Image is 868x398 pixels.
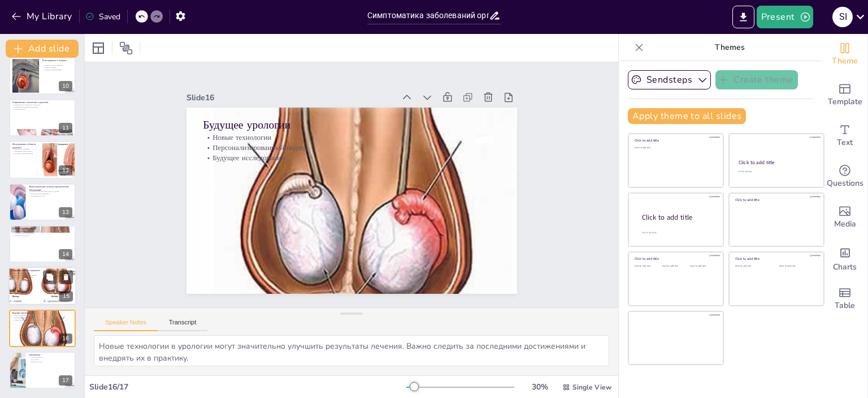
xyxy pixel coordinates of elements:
button: Export to PowerPoint [732,6,754,28]
p: Роль пациента в лечении [42,59,72,62]
div: Click to add title [635,256,715,261]
p: Будущее исследований [206,137,502,178]
div: 15 [8,267,76,306]
p: Преимущества современных технологий [12,104,72,106]
p: Будущее урологии [12,311,72,315]
p: Улучшение качества обслуживания [12,274,73,276]
p: Значение обратной связи [12,272,73,274]
p: Новые технологии [208,117,505,158]
div: Click to add text [635,147,715,149]
button: Present [757,6,813,28]
p: Необходимость учета [29,195,72,197]
div: Click to add body [642,231,713,234]
p: Психологические аспекты урологических заболеваний [29,185,72,191]
div: Saved [85,11,120,22]
div: 16 [59,333,72,344]
div: 16 [9,310,76,347]
span: Media [834,218,856,230]
div: 11 [59,123,72,133]
p: Открытое общение [42,66,72,69]
button: S I [832,6,853,28]
span: Table [835,299,855,312]
div: Click to add text [635,265,660,268]
div: 30 % [526,382,553,392]
div: Layout [89,39,107,57]
div: Click to add title [635,138,715,143]
div: Add images, graphics, shapes or video [822,197,867,238]
div: 13 [9,183,76,221]
div: Click to add title [735,198,816,202]
p: Применение новых знаний [12,151,39,153]
p: Соблюдение рекомендаций [42,68,72,70]
button: Create theme [715,70,798,89]
div: Slide 16 [196,75,404,108]
span: Single View [572,383,611,392]
div: Add text boxes [822,115,867,156]
p: Будущее урологии [209,102,506,148]
div: Change the overall theme [822,34,867,75]
div: 14 [59,249,72,259]
p: Персонализированный подход [207,127,504,168]
p: Будущее исследований [12,319,72,321]
div: 10 [59,81,72,91]
div: Click to add text [738,170,813,173]
div: Add ready made slides [822,75,867,115]
span: Position [119,41,133,55]
p: Влияние на психоэмоциональное состояние [29,190,72,192]
p: Заключение [29,353,72,357]
div: Slide 16 / 17 [89,382,406,392]
p: Учет потребностей пациентов [12,276,73,279]
button: Add slide [6,40,79,58]
span: Charts [833,261,857,273]
div: Click to add title [735,256,816,261]
p: Исследования в области урологии [12,143,39,149]
p: Улучшение результатов [12,234,72,237]
div: 10 [9,57,76,94]
p: Обучение и информирование [12,152,39,155]
div: 17 [9,352,76,389]
p: Обучение врачей [12,108,72,110]
p: Важность исследований [12,148,39,151]
div: Click to add text [779,265,815,268]
button: Speaker Notes [94,319,158,331]
button: Duplicate Slide [43,271,57,284]
div: S I [832,7,853,27]
div: 11 [9,99,76,136]
button: Sendsteps [628,70,711,89]
span: Template [828,96,862,108]
p: Основные выводы [29,357,72,359]
div: 13 [59,207,72,217]
div: Click to add title [739,159,814,166]
button: Delete Slide [59,271,73,284]
span: Theme [832,55,858,67]
div: Click to add text [735,265,771,268]
p: Сотрудничество специалистов [12,232,72,234]
span: Questions [827,177,863,190]
div: Click to add title [642,212,714,222]
div: 12 [59,165,72,176]
p: Психологическая поддержка [29,192,72,195]
p: Современные технологии в урологии [12,101,72,104]
div: 14 [9,225,76,263]
p: Новые технологии [12,314,72,316]
p: Роль врачей [29,358,72,361]
p: Работа в команде врачей [12,227,72,230]
p: Обратная связь от пациентов [12,269,73,272]
p: Минимально инвазивные процедуры [12,106,72,108]
button: Transcript [158,319,208,331]
div: 17 [59,375,72,386]
div: Click to add text [662,265,688,268]
textarea: Новые технологии в урологии могут значительно улучшить результаты лечения. Важно следить за после... [94,335,609,366]
button: Apply theme to all slides [628,108,746,124]
p: Будущее урологии [29,361,72,363]
p: Активное участие пациентов [42,64,72,66]
div: Get real-time input from your audience [822,156,867,197]
div: Click to add text [690,265,715,268]
div: 12 [9,141,76,178]
p: Персонализированный подход [12,316,72,319]
p: Командный подход [12,230,72,233]
span: Text [837,136,853,149]
div: Add a table [822,279,867,319]
p: Themes [648,34,811,61]
div: 15 [59,292,73,302]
